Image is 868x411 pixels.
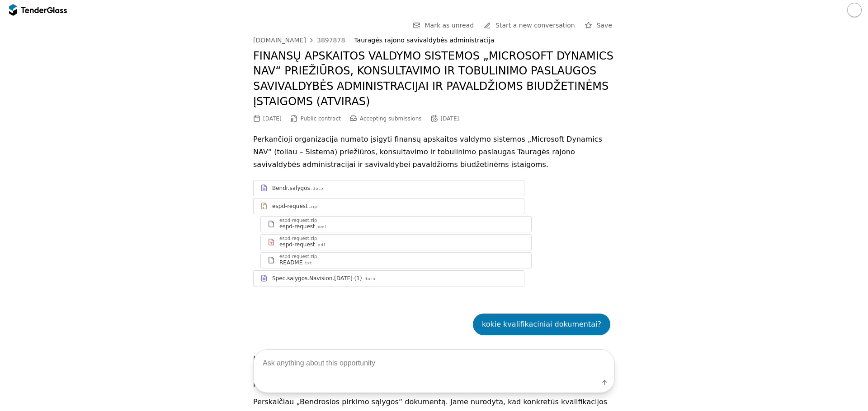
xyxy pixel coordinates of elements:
[253,37,345,44] a: [DOMAIN_NAME]3897878
[272,203,308,210] div: espd-request
[253,270,524,286] a: Spec.salygos.Navision.[DATE] (1).docx
[309,204,317,210] div: .zip
[253,49,615,109] h2: FINANSŲ APSKAITOS VALDYMO SISTEMOS „MICROSOFT DYNAMICS NAV“ PRIEŽIŪROS, KONSULTAVIMO IR TOBULINIM...
[317,37,345,43] div: 3897878
[363,276,376,282] div: .docx
[253,198,524,214] a: espd-request.zip
[279,223,315,230] div: espd-request
[441,115,459,122] div: [DATE]
[410,20,477,31] button: Mark as unread
[360,115,422,122] span: Accepting submissions
[597,22,612,29] span: Save
[272,185,310,192] div: Bendr.salygos
[582,20,615,31] button: Save
[481,20,578,31] a: Start a new conversation
[279,254,317,259] div: espd-request.zip
[301,115,341,122] span: Public contract
[260,252,532,268] a: espd-request.zipREADME.txt
[303,260,312,266] div: .txt
[260,216,532,232] a: espd-request.zipespd-request.xml
[482,318,601,331] div: kokie kvalifikaciniai dokumentai?
[279,218,317,223] div: espd-request.zip
[311,186,324,192] div: .docx
[316,242,325,248] div: .pdf
[253,180,524,196] a: Bendr.salygos.docx
[354,37,605,44] div: Tauragės rajono savivaldybės administracija
[279,259,302,266] div: README
[279,236,317,241] div: espd-request.zip
[260,234,532,250] a: espd-request.zipespd-request.pdf
[272,275,362,282] div: Spec.salygos.Navision.[DATE] (1)
[279,241,315,248] div: espd-request
[495,22,575,29] span: Start a new conversation
[425,22,474,29] span: Mark as unread
[316,224,326,230] div: .xml
[253,37,306,43] div: [DOMAIN_NAME]
[253,133,615,171] p: Perkančioji organizacija numato įsigyti finansų apskaitos valdymo sistemos „Microsoft Dynamics NA...
[263,115,282,122] div: [DATE]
